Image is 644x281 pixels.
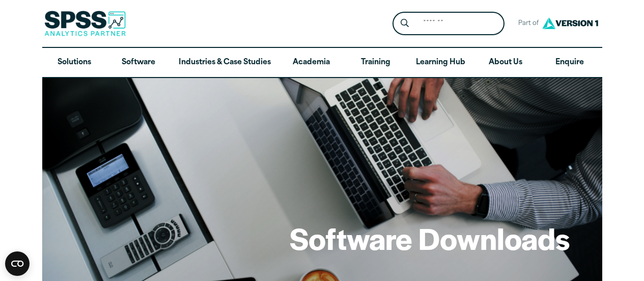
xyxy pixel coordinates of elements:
h1: Software Downloads [290,218,570,258]
button: Open CMP widget [5,251,30,276]
a: Learning Hub [408,48,473,78]
svg: Search magnifying glass icon [401,19,409,28]
a: Academia [279,48,343,78]
span: Part of [513,16,540,31]
a: Industries & Case Studies [171,48,279,78]
a: Software [106,48,171,78]
a: Solutions [42,48,106,78]
a: Enquire [538,48,602,78]
a: About Us [473,48,538,78]
img: SPSS Analytics Partner [44,11,126,36]
a: Training [343,48,407,78]
img: Version1 Logo [540,14,601,33]
form: Site Header Search Form [393,12,505,36]
nav: Desktop version of site main menu [42,48,602,78]
button: Search magnifying glass icon [395,14,414,33]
